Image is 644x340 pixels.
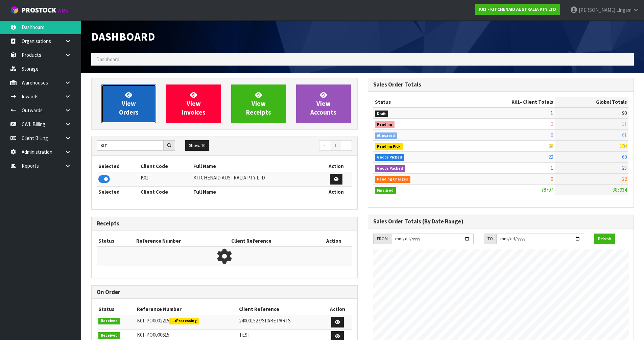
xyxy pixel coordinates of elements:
[97,187,139,197] th: Selected
[373,97,458,107] th: Status
[320,161,352,172] th: Action
[375,165,406,172] span: Goods Packed
[320,187,352,197] th: Action
[375,121,395,128] span: Pending
[135,236,229,246] th: Reference Number
[622,154,627,160] span: 60
[96,56,119,63] span: Dashboard
[97,140,164,151] input: Search clients
[119,91,139,116] span: View Orders
[135,315,237,330] td: K01-PO0002215
[97,161,139,172] th: Selected
[98,332,120,339] span: Received
[231,84,286,123] a: ViewReceipts
[166,84,221,123] a: ViewInvoices
[192,187,320,197] th: Full Name
[548,143,553,149] span: 28
[622,121,627,127] span: 11
[551,110,553,116] span: 1
[373,234,391,244] div: FROM
[192,161,320,172] th: Full Name
[185,140,209,151] button: Show: 10
[555,97,628,107] th: Global Totals
[457,97,555,107] th: - Client Totals
[182,91,206,116] span: View Invoices
[622,132,627,138] span: 61
[375,132,398,139] span: Allocated
[548,154,553,160] span: 22
[373,218,629,225] h3: Sales Order Totals (By Date Range)
[98,318,120,324] span: Received
[91,29,155,44] span: Dashboard
[296,84,351,123] a: ViewAccounts
[375,111,388,117] span: Draft
[331,140,340,151] a: 1
[139,161,192,172] th: Client Code
[551,132,553,138] span: 0
[97,289,352,295] h3: On Order
[613,187,627,193] span: 385934
[237,315,323,330] td: 240001527/SPARE PARTS
[97,304,135,315] th: Status
[139,187,192,197] th: Client Code
[375,154,405,161] span: Goods Picked
[246,91,271,116] span: View Receipts
[135,304,237,315] th: Reference Number
[541,187,553,193] span: 78797
[622,110,627,116] span: 90
[323,304,352,315] th: Action
[373,81,629,88] h3: Sales Order Totals
[484,234,496,244] div: TO
[375,143,403,150] span: Pending Pick
[97,220,352,227] h3: Receipts
[551,176,553,182] span: 0
[101,84,156,123] a: ViewOrders
[22,6,56,15] span: ProStock
[616,7,631,13] span: Lingam
[622,176,627,182] span: 22
[315,236,352,246] th: Action
[551,121,553,127] span: 2
[475,4,560,15] a: K01 - KITCHENAID AUSTRALIA PTY LTD
[579,7,615,13] span: [PERSON_NAME]
[622,165,627,171] span: 23
[340,140,352,151] a: →
[57,7,68,14] small: WMS
[511,99,520,105] span: K01
[230,140,352,152] nav: Page navigation
[594,234,615,244] button: Refresh
[375,176,411,183] span: Pending Charges
[10,6,19,14] img: cube-alt.png
[97,236,135,246] th: Status
[620,143,627,149] span: 184
[169,318,199,324] span: Processing
[139,172,192,187] td: K01
[319,140,331,151] a: ←
[230,236,315,246] th: Client Reference
[192,172,320,187] td: KITCHENAID AUSTRALIA PTY LTD
[375,187,396,194] span: Finalised
[237,304,323,315] th: Client Reference
[479,6,556,12] strong: K01 - KITCHENAID AUSTRALIA PTY LTD
[310,91,336,116] span: View Accounts
[551,165,553,171] span: 1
